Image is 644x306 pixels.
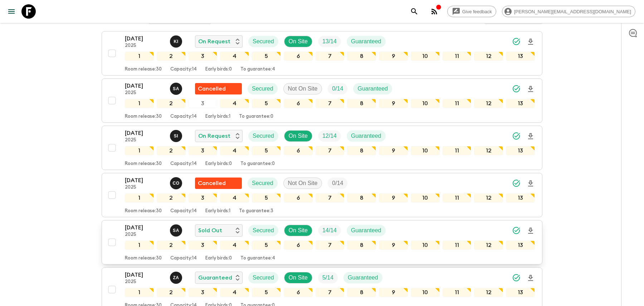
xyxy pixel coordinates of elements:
[170,274,184,280] span: Zakaria Achahri
[240,256,275,261] p: To guarantee: 4
[125,99,154,108] div: 1
[198,84,226,93] p: Cancelled
[102,31,542,76] button: [DATE]2025Khaled IngriouiOn RequestSecuredOn SiteTrip FillGuaranteed12345678910111213Room release...
[205,208,230,214] p: Early birds: 1
[512,132,521,140] svg: Synced Successfully
[252,193,281,203] div: 5
[157,52,186,61] div: 2
[253,273,274,282] p: Secured
[407,4,421,19] button: search adventures
[316,241,345,250] div: 7
[102,220,542,264] button: [DATE]2025Samir AchahriSold OutSecuredOn SiteTrip FillGuaranteed12345678910111213Room release:30C...
[195,83,242,94] div: Flash Pack cancellation
[289,273,308,282] p: On Site
[205,161,232,167] p: Early birds: 0
[220,146,249,155] div: 4
[357,84,388,93] p: Guaranteed
[157,193,186,203] div: 2
[170,114,197,120] p: Capacity: 14
[248,130,278,142] div: Secured
[125,176,164,185] p: [DATE]
[125,146,154,155] div: 1
[284,193,313,203] div: 6
[512,273,521,282] svg: Synced Successfully
[332,179,343,188] p: 0 / 14
[252,241,281,250] div: 5
[125,288,154,297] div: 1
[189,193,218,203] div: 3
[170,85,184,91] span: Samir Achahri
[125,161,162,167] p: Room release: 30
[289,37,308,46] p: On Site
[205,67,232,72] p: Early birds: 0
[526,179,535,188] svg: Download Onboarding
[289,132,308,140] p: On Site
[125,67,162,72] p: Room release: 30
[322,132,337,140] p: 12 / 14
[284,99,313,108] div: 6
[526,227,535,235] svg: Download Onboarding
[157,241,186,250] div: 2
[198,37,230,46] p: On Request
[512,179,521,188] svg: Synced Successfully
[506,99,535,108] div: 13
[316,99,345,108] div: 7
[474,241,503,250] div: 12
[125,137,164,143] p: 2025
[102,126,542,170] button: [DATE]2025Said IsouktanOn RequestSecuredOn SiteTrip FillGuaranteed12345678910111213Room release:3...
[411,99,440,108] div: 10
[198,132,230,140] p: On Request
[252,99,281,108] div: 5
[205,114,230,120] p: Early birds: 1
[318,36,341,47] div: Trip Fill
[125,52,154,61] div: 1
[322,226,337,235] p: 14 / 14
[157,146,186,155] div: 2
[4,4,19,19] button: menu
[328,83,347,94] div: Trip Fill
[240,161,275,167] p: To guarantee: 0
[170,130,184,142] button: SI
[189,99,218,108] div: 3
[170,132,184,138] span: Said Isouktan
[443,288,472,297] div: 11
[284,36,312,47] div: On Site
[248,83,278,94] div: Secured
[239,114,273,120] p: To guarantee: 0
[189,52,218,61] div: 3
[443,193,472,203] div: 11
[283,83,322,94] div: Not On Site
[284,272,312,283] div: On Site
[347,52,376,61] div: 8
[328,178,347,189] div: Trip Fill
[125,223,164,232] p: [DATE]
[170,224,184,237] button: SA
[411,288,440,297] div: 10
[284,130,312,142] div: On Site
[284,146,313,155] div: 6
[220,288,249,297] div: 4
[220,241,249,250] div: 4
[248,36,278,47] div: Secured
[125,256,162,261] p: Room release: 30
[512,37,521,46] svg: Synced Successfully
[248,272,278,283] div: Secured
[411,146,440,155] div: 10
[506,146,535,155] div: 13
[322,273,333,282] p: 5 / 14
[443,99,472,108] div: 11
[284,225,312,236] div: On Site
[502,6,635,17] div: [PERSON_NAME][EMAIL_ADDRESS][DOMAIN_NAME]
[283,178,322,189] div: Not On Site
[443,241,472,250] div: 11
[474,288,503,297] div: 12
[510,9,635,14] span: [PERSON_NAME][EMAIL_ADDRESS][DOMAIN_NAME]
[239,208,273,214] p: To guarantee: 3
[316,52,345,61] div: 7
[284,288,313,297] div: 6
[170,179,184,185] span: Chama Ouammi
[332,84,343,93] p: 0 / 14
[170,272,184,284] button: ZA
[220,193,249,203] div: 4
[318,130,341,142] div: Trip Fill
